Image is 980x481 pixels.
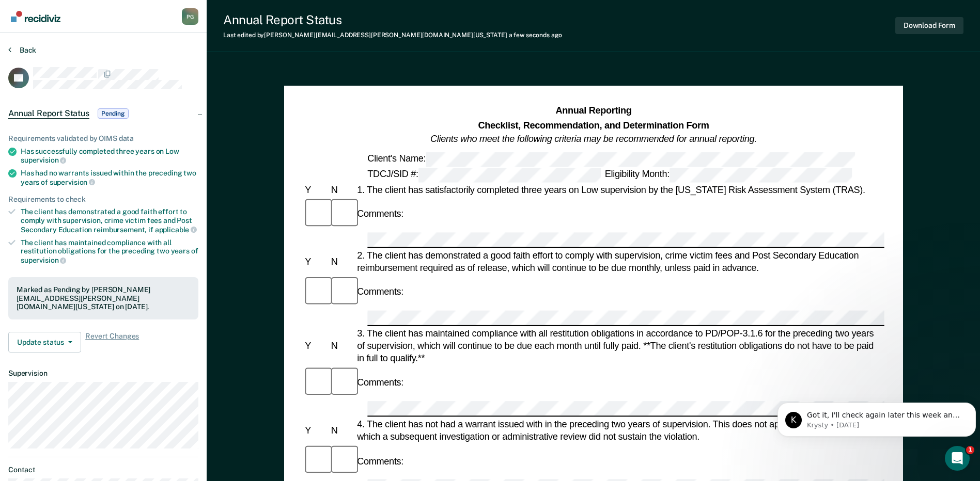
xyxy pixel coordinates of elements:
[966,446,974,454] span: 1
[11,11,60,22] img: Recidiviz
[8,195,198,204] div: Requirements to check
[303,183,329,196] div: Y
[945,446,970,471] iframe: Intercom live chat
[329,340,354,352] div: N
[355,249,884,274] div: 2. The client has demonstrated a good faith effort to comply with supervision, crime victim fees ...
[355,327,884,365] div: 3. The client has maintained compliance with all restitution obligations in accordance to PD/POP-...
[355,455,406,467] div: Comments:
[303,255,329,267] div: Y
[8,108,89,119] span: Annual Report Status
[555,106,631,116] strong: Annual Reporting
[355,286,406,298] div: Comments:
[182,8,198,25] button: Profile dropdown button
[17,285,190,311] div: Marked as Pending by [PERSON_NAME][EMAIL_ADDRESS][PERSON_NAME][DOMAIN_NAME][US_STATE] on [DATE].
[329,255,354,267] div: N
[182,8,198,25] div: P G
[85,332,139,352] span: Revert Changes
[21,169,198,186] div: Has had no warrants issued within the preceding two years of
[430,134,757,144] em: Clients who meet the following criteria may be recommended for annual reporting.
[355,418,884,443] div: 4. The client has not had a warrant issued with in the preceding two years of supervision. This d...
[21,156,66,164] span: supervision
[478,120,709,130] strong: Checklist, Recommendation, and Determination Form
[21,207,198,234] div: The client has demonstrated a good faith effort to comply with supervision, crime victim fees and...
[8,332,81,352] button: Update status
[223,12,562,27] div: Annual Report Status
[303,424,329,437] div: Y
[8,134,198,143] div: Requirements validated by OIMS data
[602,168,853,182] div: Eligibility Month:
[303,340,329,352] div: Y
[329,424,354,437] div: N
[8,466,198,474] dt: Contact
[21,256,66,264] span: supervision
[355,207,406,220] div: Comments:
[155,226,197,234] span: applicable
[509,31,562,39] span: a few seconds ago
[355,183,884,196] div: 1. The client has satisfactorily completed three years on Low supervision by the [US_STATE] Risk ...
[223,31,562,39] div: Last edited by [PERSON_NAME][EMAIL_ADDRESS][PERSON_NAME][DOMAIN_NAME][US_STATE]
[365,168,602,182] div: TDCJ/SID #:
[8,45,36,55] button: Back
[355,377,406,389] div: Comments:
[98,108,129,119] span: Pending
[21,238,198,265] div: The client has maintained compliance with all restitution obligations for the preceding two years of
[365,152,857,166] div: Client's Name:
[50,178,95,186] span: supervision
[8,369,198,378] dt: Supervision
[773,381,980,453] iframe: Intercom notifications message
[895,17,963,34] button: Download Form
[329,183,354,196] div: N
[21,147,198,165] div: Has successfully completed three years on Low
